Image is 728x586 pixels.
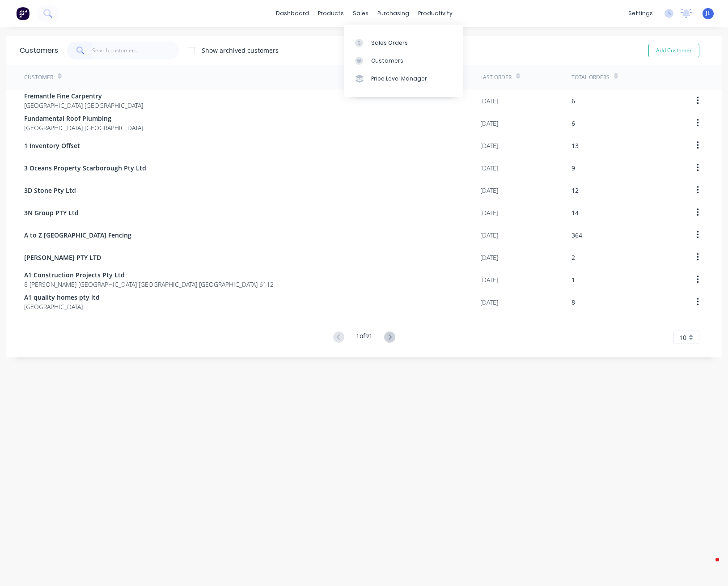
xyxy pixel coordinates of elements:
span: JL [706,9,711,17]
a: dashboard [271,7,313,20]
div: 8 [571,297,575,307]
div: [DATE] [480,96,498,106]
div: [DATE] [480,297,498,307]
div: Customers [20,45,58,56]
a: Sales Orders [344,34,463,51]
span: [GEOGRAPHIC_DATA] [GEOGRAPHIC_DATA] [24,123,143,132]
iframe: Intercom live chat [698,556,719,577]
div: productivity [414,7,457,20]
img: Factory [16,7,30,20]
span: Fundamental Roof Plumbing [24,114,143,123]
div: [DATE] [480,275,498,285]
span: Fremantle Fine Carpentry [24,91,143,101]
div: products [313,7,348,20]
div: Show archived customers [202,46,279,55]
div: [DATE] [480,208,498,217]
input: Search customers... [92,42,179,59]
div: 1 of 91 [356,331,372,344]
div: 6 [571,119,575,128]
div: 14 [571,208,579,217]
div: [DATE] [480,186,498,195]
div: 364 [571,230,582,240]
div: Sales Orders [371,39,408,47]
span: A1 Construction Projects Pty Ltd [24,270,274,280]
button: Add Customer [648,44,699,57]
div: 2 [571,253,575,262]
div: [DATE] [480,230,498,240]
div: [DATE] [480,119,498,128]
a: Price Level Manager [344,70,463,88]
div: 1 [571,275,575,285]
span: 3 Oceans Property Scarborough Pty Ltd [24,163,146,173]
span: 3D Stone Pty Ltd [24,186,76,195]
span: 3N Group PTY Ltd [24,208,79,217]
div: sales [348,7,373,20]
div: [DATE] [480,163,498,173]
div: [DATE] [480,253,498,262]
div: Customer [24,73,53,81]
span: 1 Inventory Offset [24,141,80,150]
span: 8 [PERSON_NAME] [GEOGRAPHIC_DATA] [GEOGRAPHIC_DATA] [GEOGRAPHIC_DATA] 6112 [24,280,274,289]
div: 13 [571,141,579,150]
span: [GEOGRAPHIC_DATA] [24,302,100,311]
div: purchasing [373,7,414,20]
span: A to Z [GEOGRAPHIC_DATA] Fencing [24,230,131,240]
span: A1 quality homes pty ltd [24,293,100,302]
span: 10 [679,333,686,342]
div: 6 [571,96,575,106]
div: Price Level Manager [371,75,427,83]
div: 12 [571,186,579,195]
div: Customers [371,57,403,65]
a: Customers [344,52,463,70]
div: 9 [571,163,575,173]
div: [DATE] [480,141,498,150]
span: [GEOGRAPHIC_DATA] [GEOGRAPHIC_DATA] [24,101,143,110]
div: Total Orders [571,73,609,81]
div: Last Order [480,73,512,81]
div: settings [624,7,657,20]
span: [PERSON_NAME] PTY LTD [24,253,101,262]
